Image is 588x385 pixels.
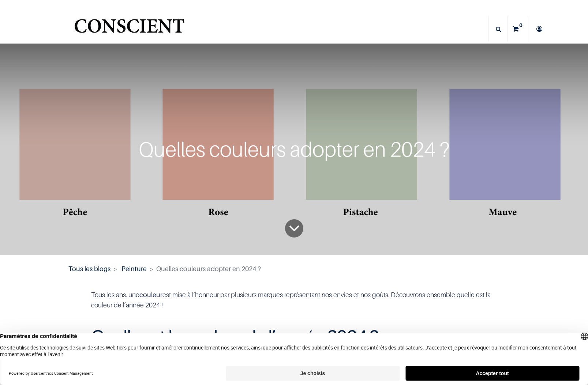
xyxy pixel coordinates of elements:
[91,291,491,309] span: ous les ans, une est mise à l’honneur par plusieurs marques représentant nos envies et nos goûts....
[288,213,300,243] i: To blog content
[73,15,186,44] a: Logo of Conscient
[285,219,303,238] a: To blog content
[44,134,545,165] div: Quelles couleurs adopter en 2024 ?
[91,326,497,347] h1: Quelle est la couleur de l’année 2024 ?
[139,291,162,299] b: couleur
[91,291,95,299] span: T
[156,265,261,273] span: Quelles couleurs adopter en 2024 ?
[68,264,520,274] nav: fil d'Ariane
[68,265,111,273] a: Tous les blogs
[508,16,528,42] a: 0
[121,265,147,273] a: Peinture
[517,22,524,29] sup: 0
[73,15,186,44] img: Conscient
